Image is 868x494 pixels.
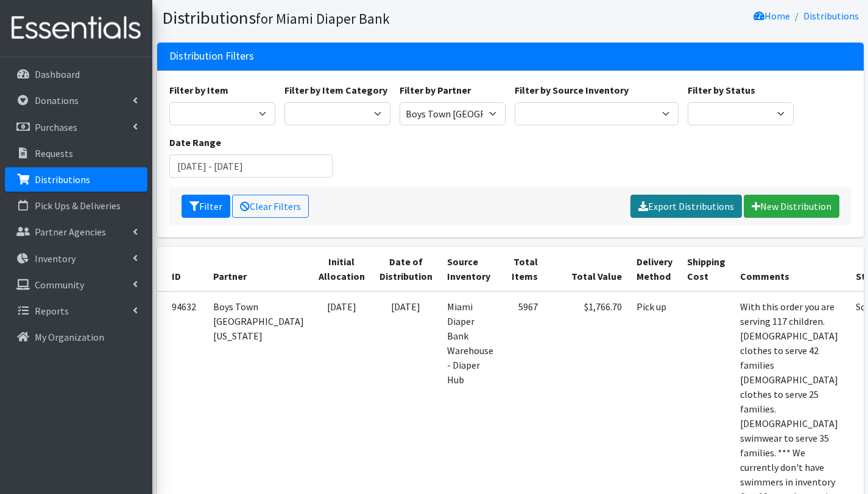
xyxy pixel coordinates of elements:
th: Partner [206,247,311,291]
th: Total Items [501,247,545,291]
a: New Distribution [744,195,839,218]
th: Initial Allocation [311,247,372,291]
small: for Miami Diaper Bank [256,10,390,27]
a: Pick Ups & Deliveries [5,193,147,218]
a: My Organization [5,325,147,349]
label: Filter by Source Inventory [515,83,629,97]
h3: Distribution Filters [169,50,254,63]
th: Shipping Cost [680,247,733,291]
p: Inventory [35,252,76,265]
a: Clear Filters [232,195,309,218]
label: Date Range [169,135,221,150]
p: Reports [35,305,69,317]
a: Export Distributions [630,195,742,218]
p: Pick Ups & Deliveries [35,200,121,212]
a: Distributions [803,10,859,22]
a: Distributions [5,167,147,192]
p: Dashboard [35,68,80,80]
a: Purchases [5,115,147,139]
input: January 1, 2011 - December 31, 2011 [169,155,333,178]
img: HumanEssentials [5,8,147,49]
p: My Organization [35,331,104,343]
th: Source Inventory [440,247,501,291]
th: Total Value [545,247,629,291]
a: Inventory [5,246,147,271]
th: ID [157,247,206,291]
label: Filter by Partner [400,83,471,97]
th: Comments [733,247,849,291]
h1: Distributions [162,7,506,29]
th: Delivery Method [629,247,680,291]
label: Filter by Item Category [284,83,387,97]
p: Purchases [35,121,77,133]
label: Filter by Item [169,83,228,97]
a: Community [5,273,147,297]
p: Partner Agencies [35,226,106,238]
a: Home [753,10,790,22]
label: Filter by Status [688,83,755,97]
p: Donations [35,94,79,106]
th: Date of Distribution [372,247,440,291]
a: Requests [5,141,147,165]
a: Reports [5,299,147,323]
p: Requests [35,147,73,159]
a: Dashboard [5,62,147,86]
p: Distributions [35,173,90,186]
a: Partner Agencies [5,220,147,244]
a: Donations [5,88,147,113]
button: Filter [182,195,230,218]
p: Community [35,279,84,291]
